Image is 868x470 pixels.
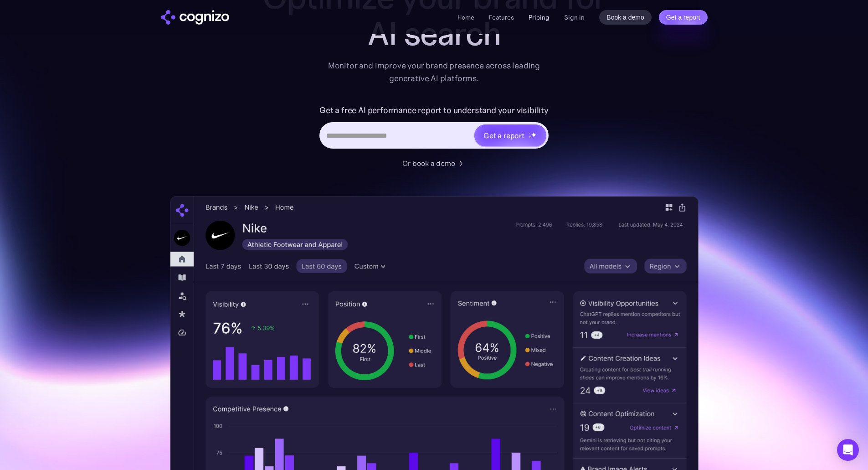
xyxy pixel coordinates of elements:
[564,12,585,23] a: Sign in
[319,103,549,153] form: Hero URL Input Form
[489,13,514,21] a: Features
[402,158,466,169] a: Or book a demo
[457,13,474,21] a: Home
[402,158,455,169] div: Or book a demo
[599,10,652,25] a: Book a demo
[529,13,550,21] a: Pricing
[659,10,708,25] a: Get a report
[161,10,229,25] img: cognizo logo
[161,10,229,25] a: home
[529,132,530,134] img: star
[531,132,537,138] img: star
[483,130,524,141] div: Get a report
[319,103,549,118] label: Get a free AI performance report to understand your visibility
[322,59,546,85] div: Monitor and improve your brand presence across leading generative AI platforms.
[529,135,532,139] img: star
[473,124,547,147] a: Get a reportstarstarstar
[252,15,616,52] div: AI search
[837,439,859,461] div: Open Intercom Messenger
